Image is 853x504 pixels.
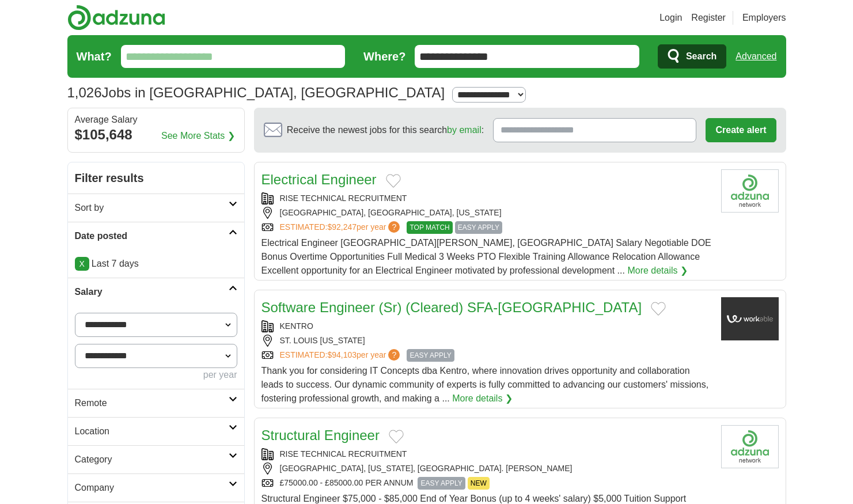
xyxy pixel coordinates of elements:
span: TOP MATCH [407,221,452,234]
span: Electrical Engineer [GEOGRAPHIC_DATA][PERSON_NAME], [GEOGRAPHIC_DATA] Salary Negotiable DOE Bonus... [261,238,711,275]
div: £75000.00 - £85000.00 PER ANNUM [261,477,712,490]
a: X [75,257,89,271]
h2: Date posted [75,229,229,243]
img: Company logo [721,425,779,468]
a: More details ❯ [627,264,688,278]
a: Employers [742,11,786,25]
div: RISE TECHNICAL RECRUITMENT [261,448,712,460]
h2: Location [75,425,229,438]
span: ? [388,221,400,233]
a: Company [68,473,244,502]
h2: Salary [75,285,229,299]
label: What? [77,48,112,65]
a: Structural Engineer [261,427,380,443]
span: NEW [468,477,490,490]
button: Add to favorite jobs [389,430,404,444]
a: by email [447,125,482,135]
h2: Sort by [75,201,229,215]
button: Create alert [706,118,776,142]
img: Company logo [721,297,779,340]
a: More details ❯ [452,392,513,406]
p: Last 7 days [75,257,237,271]
h2: Category [75,453,229,467]
a: ESTIMATED:$94,103per year? [280,349,403,362]
a: Register [691,11,726,25]
div: [GEOGRAPHIC_DATA], [US_STATE], [GEOGRAPHIC_DATA]. [PERSON_NAME] [261,463,712,475]
span: ? [388,349,400,361]
a: Electrical Engineer [261,172,377,187]
div: per year [75,368,237,382]
div: ST. LOUIS [US_STATE] [261,335,712,347]
div: KENTRO [261,320,712,332]
span: $92,247 [327,222,357,232]
h2: Company [75,481,229,495]
a: Remote [68,389,244,417]
div: Average Salary [75,115,237,124]
div: RISE TECHNICAL RECRUITMENT [261,192,712,204]
div: $105,648 [75,124,237,145]
a: Login [659,11,682,25]
h2: Filter results [68,162,244,194]
button: Add to favorite jobs [386,174,401,188]
button: Search [658,44,726,69]
a: ESTIMATED:$92,247per year? [280,221,403,234]
label: Where? [363,48,405,65]
a: See More Stats ❯ [161,129,235,143]
button: Add to favorite jobs [651,302,666,316]
span: EASY APPLY [418,477,465,490]
h1: Jobs in [GEOGRAPHIC_DATA], [GEOGRAPHIC_DATA] [67,85,445,100]
span: Search [686,45,716,68]
span: EASY APPLY [455,221,502,234]
a: Date posted [68,222,244,250]
span: Thank you for considering IT Concepts dba Kentro, where innovation drives opportunity and collabo... [261,366,709,403]
a: Advanced [736,45,776,68]
span: 1,026 [67,82,102,103]
a: Category [68,445,244,473]
img: Adzuna logo [67,5,165,31]
h2: Remote [75,396,229,410]
span: Receive the newest jobs for this search : [287,123,484,137]
span: EASY APPLY [407,349,454,362]
div: [GEOGRAPHIC_DATA], [GEOGRAPHIC_DATA], [US_STATE] [261,207,712,219]
a: Software Engineer (Sr) (Cleared) SFA-[GEOGRAPHIC_DATA] [261,300,642,315]
span: $94,103 [327,350,357,359]
a: Salary [68,278,244,306]
a: Sort by [68,194,244,222]
img: Company logo [721,169,779,213]
a: Location [68,417,244,445]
